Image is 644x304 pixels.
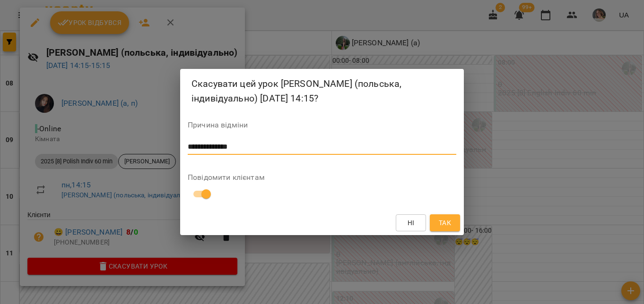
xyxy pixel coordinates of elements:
button: Ні [396,214,426,231]
span: Ні [408,217,415,228]
label: Повідомити клієнтам [188,174,456,181]
label: Причина відміни [188,121,456,129]
h2: Скасувати цей урок [PERSON_NAME] (польська, індивідуально) [DATE] 14:15? [191,76,453,106]
span: Так [439,217,451,228]
button: Так [430,214,460,231]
